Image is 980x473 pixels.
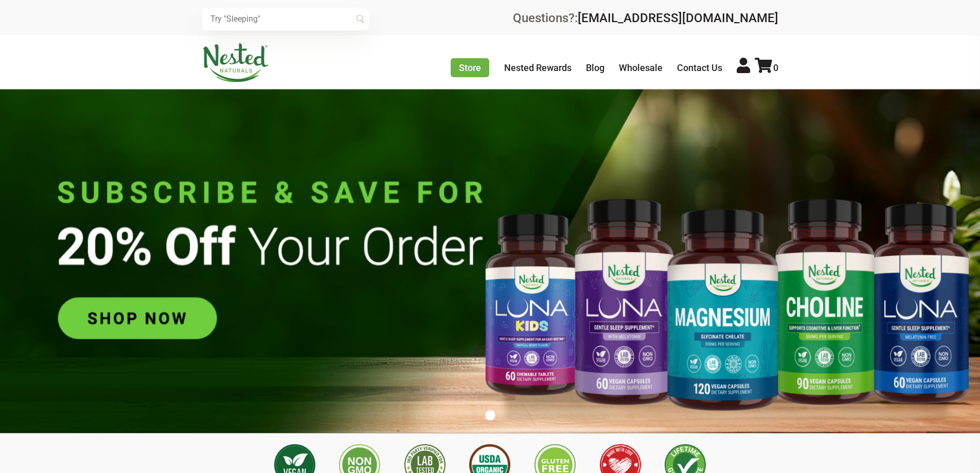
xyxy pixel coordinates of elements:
[202,8,369,30] input: Try "Sleeping"
[504,62,572,73] a: Nested Rewards
[513,12,778,24] div: Questions?:
[773,62,778,73] span: 0
[451,58,489,77] a: Store
[578,11,778,25] a: [EMAIL_ADDRESS][DOMAIN_NAME]
[755,62,778,73] a: 0
[677,62,722,73] a: Contact Us
[202,43,269,82] img: Nested Naturals
[586,62,604,73] a: Blog
[619,62,663,73] a: Wholesale
[485,410,495,421] button: 1 of 1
